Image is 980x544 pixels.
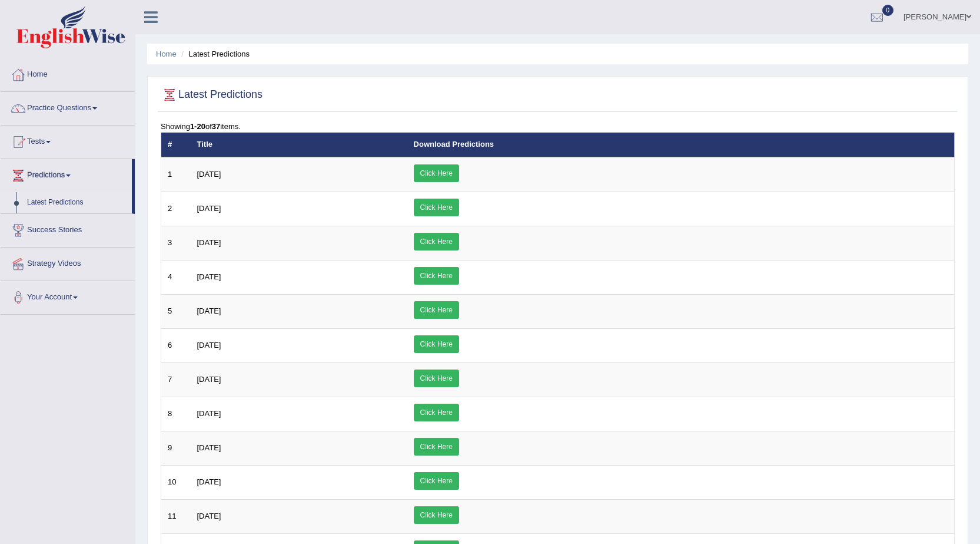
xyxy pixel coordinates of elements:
a: Click Here [414,233,459,250]
a: Predictions [1,159,132,189]
a: Latest Predictions [22,192,132,213]
a: Strategy Videos [1,248,135,277]
a: Home [1,58,135,88]
a: Your Account [1,281,135,311]
a: Tests [1,126,135,155]
span: 0 [882,5,894,16]
td: 4 [161,260,191,294]
a: Click Here [414,199,459,216]
td: 9 [161,431,191,465]
span: [DATE] [197,375,221,384]
b: 37 [212,122,220,131]
td: 5 [161,294,191,328]
a: Click Here [414,438,459,456]
h2: Latest Predictions [161,86,263,104]
span: [DATE] [197,409,221,418]
span: [DATE] [197,443,221,452]
a: Home [156,50,177,58]
th: # [161,133,191,157]
a: Click Here [414,404,459,421]
span: [DATE] [197,477,221,486]
div: Showing of items. [161,121,955,132]
a: Click Here [414,164,459,182]
td: 3 [161,226,191,260]
th: Title [191,133,407,157]
th: Download Predictions [407,133,955,157]
a: Practice Questions [1,92,135,121]
span: [DATE] [197,272,221,281]
a: Click Here [414,301,459,319]
li: Latest Predictions [178,48,250,60]
td: 10 [161,465,191,499]
span: [DATE] [197,170,221,179]
span: [DATE] [197,204,221,213]
td: 1 [161,157,191,192]
b: 1-20 [190,122,205,131]
td: 11 [161,499,191,533]
td: 7 [161,362,191,397]
td: 8 [161,397,191,431]
a: Success Stories [1,214,135,243]
a: Click Here [414,472,459,490]
a: Click Here [414,370,459,387]
td: 6 [161,328,191,362]
span: [DATE] [197,341,221,350]
span: [DATE] [197,238,221,247]
a: Click Here [414,267,459,285]
td: 2 [161,192,191,226]
span: [DATE] [197,512,221,520]
a: Click Here [414,506,459,524]
a: Click Here [414,335,459,353]
span: [DATE] [197,306,221,315]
